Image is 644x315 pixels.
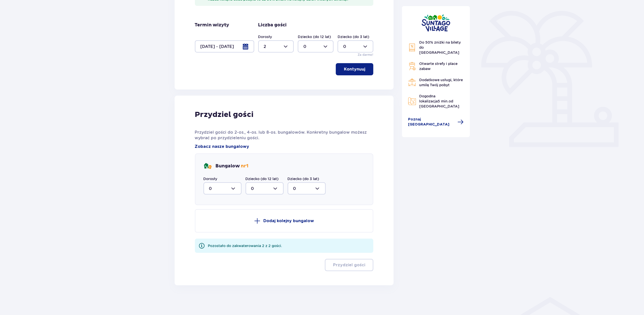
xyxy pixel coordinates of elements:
[438,99,449,103] span: 5 min.
[419,94,459,108] span: Dogodna lokalizacja od [GEOGRAPHIC_DATA]
[195,22,229,28] p: Termin wizyty
[258,22,287,28] p: Liczba gości
[408,78,416,86] img: Restaurant Icon
[421,14,450,32] img: Suntago Village
[408,97,416,105] img: Map Icon
[216,163,249,169] p: Bungalow
[204,162,212,170] img: bungalows Icon
[195,110,254,119] p: Przydziel gości
[333,262,365,268] p: Przydziel gości
[419,40,461,55] span: Do 50% zniżki na bilety do [GEOGRAPHIC_DATA]
[358,52,373,57] p: Za darmo!
[338,34,369,39] label: Dziecko (do 3 lat)
[336,63,373,75] button: Kontynuuj
[298,34,331,39] label: Dziecko (do 12 lat)
[263,218,314,224] p: Dodaj kolejny bungalow
[344,66,365,72] p: Kontynuuj
[408,62,416,70] img: Grill Icon
[419,78,463,87] span: Dodatkowe usługi, które umilą Twój pobyt
[419,62,457,71] span: Otwarte strefy i place zabaw
[325,259,373,271] button: Przydziel gości
[258,34,272,39] label: Dorosły
[195,209,374,233] button: Dodaj kolejny bungalow
[408,117,455,127] span: Poznaj [GEOGRAPHIC_DATA]
[208,243,282,248] div: Pozostało do zakwaterowania 2 z 2 gości.
[195,130,374,141] p: Przydziel gości do 2-os., 4-os. lub 8-os. bungalowów. Konkretny bungalow możesz wybrać po przydzi...
[246,176,279,181] label: Dziecko (do 12 lat)
[204,176,217,181] label: Dorosły
[408,43,416,52] img: Discount Icon
[288,176,319,181] label: Dziecko (do 3 lat)
[195,144,249,149] a: Zobacz nasze bungalowy
[241,163,249,169] span: nr 1
[408,117,464,127] a: Poznaj [GEOGRAPHIC_DATA]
